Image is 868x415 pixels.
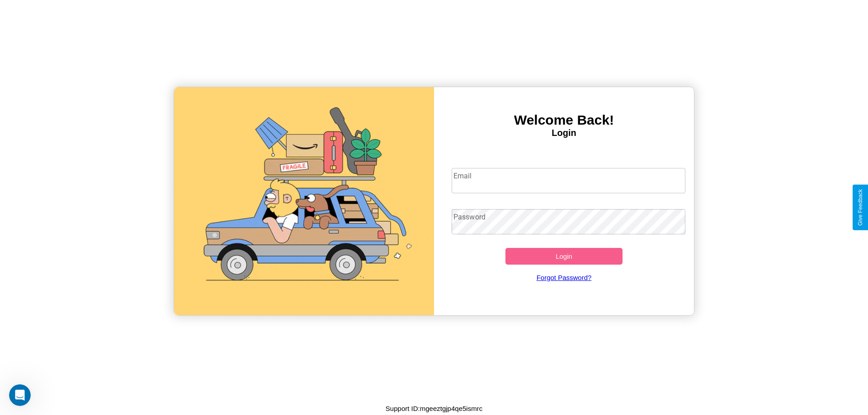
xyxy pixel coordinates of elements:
iframe: Intercom live chat [9,384,31,406]
img: gif [174,87,434,315]
h4: Login [434,128,694,138]
a: Forgot Password? [447,265,681,290]
h3: Welcome Back! [434,112,694,128]
div: Give Feedback [857,189,863,226]
button: Login [505,248,623,265]
p: Support ID: mgeeztgjp4qe5ismrc [386,402,482,415]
